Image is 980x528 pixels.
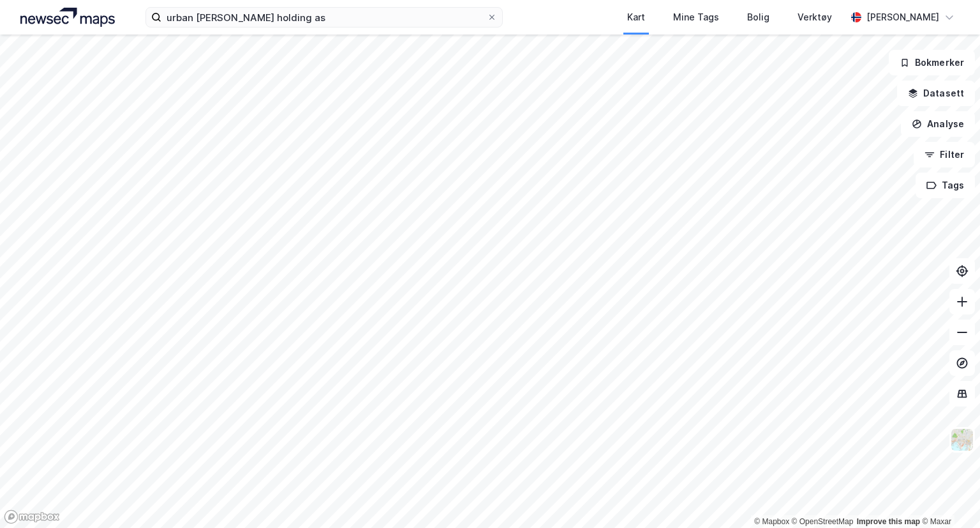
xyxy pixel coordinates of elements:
[897,81,975,106] button: Datasett
[792,517,854,526] a: OpenStreetMap
[916,173,975,198] button: Tags
[916,467,980,528] div: Kontrollprogram for chat
[916,467,980,528] iframe: Chat Widget
[866,10,939,25] div: [PERSON_NAME]
[20,8,115,27] img: logo.a4113a55bc3d86da70a041830d287a7e.svg
[889,50,975,75] button: Bokmerker
[673,10,719,25] div: Mine Tags
[914,142,975,167] button: Filter
[747,10,769,25] div: Bolig
[161,8,487,27] input: Søk på adresse, matrikkel, gårdeiere, leietakere eller personer
[4,509,60,524] a: Mapbox homepage
[901,111,975,137] button: Analyse
[798,10,832,25] div: Verktøy
[857,517,920,526] a: Improve this map
[754,517,789,526] a: Mapbox
[627,10,645,25] div: Kart
[950,428,974,452] img: Z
